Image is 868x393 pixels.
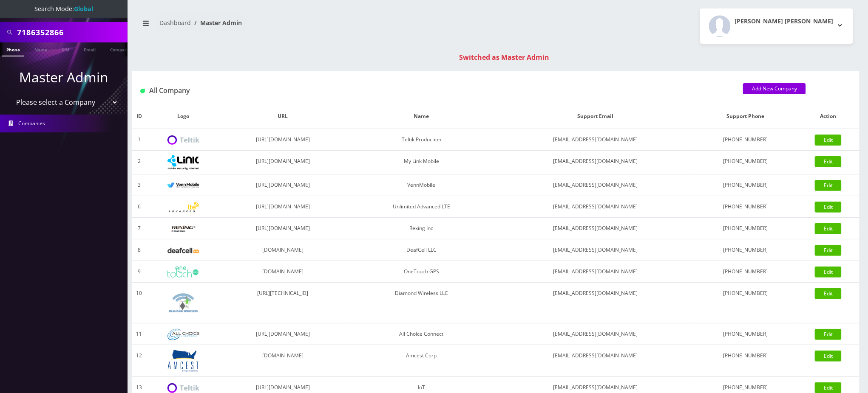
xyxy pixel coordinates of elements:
th: ID [132,104,146,129]
a: Edit [815,180,842,191]
img: Rexing Inc [167,225,199,233]
td: [PHONE_NUMBER] [694,239,797,261]
td: [DOMAIN_NAME] [220,239,346,261]
a: Phone [2,42,24,56]
td: [URL][DOMAIN_NAME] [220,196,346,218]
th: Logo [146,104,220,129]
td: 10 [132,283,146,323]
td: [EMAIL_ADDRESS][DOMAIN_NAME] [497,174,694,196]
td: [PHONE_NUMBER] [694,174,797,196]
div: Switched as Master Admin [140,52,868,62]
a: Edit [815,267,842,278]
h2: [PERSON_NAME] [PERSON_NAME] [735,18,834,25]
td: 8 [132,239,146,261]
td: [PHONE_NUMBER] [694,323,797,345]
td: [EMAIL_ADDRESS][DOMAIN_NAME] [497,129,694,151]
td: DeafCell LLC [346,239,497,261]
th: Name [346,104,497,129]
td: My Link Mobile [346,151,497,174]
img: DeafCell LLC [167,248,199,253]
th: URL [220,104,346,129]
td: [URL][DOMAIN_NAME] [220,174,346,196]
td: All Choice Connect [346,323,497,345]
img: Teltik Production [167,135,199,145]
td: [EMAIL_ADDRESS][DOMAIN_NAME] [497,283,694,323]
td: 2 [132,151,146,174]
td: Diamond Wireless LLC [346,283,497,323]
td: [PHONE_NUMBER] [694,345,797,377]
td: [URL][DOMAIN_NAME] [220,129,346,151]
td: [PHONE_NUMBER] [694,218,797,239]
img: IoT [167,383,199,393]
td: [URL][DOMAIN_NAME] [220,151,346,174]
td: [EMAIL_ADDRESS][DOMAIN_NAME] [497,218,694,239]
strong: Global [74,5,93,13]
nav: breadcrumb [138,14,489,38]
td: [URL][DOMAIN_NAME] [220,323,346,345]
td: Teltik Production [346,129,497,151]
td: [PHONE_NUMBER] [694,261,797,283]
a: Edit [815,135,842,146]
td: [DOMAIN_NAME] [220,261,346,283]
td: 1 [132,129,146,151]
img: All Company [140,89,145,93]
img: All Choice Connect [167,329,199,340]
a: Edit [815,223,842,234]
td: [EMAIL_ADDRESS][DOMAIN_NAME] [497,323,694,345]
span: Search Mode: [34,5,93,13]
td: [EMAIL_ADDRESS][DOMAIN_NAME] [497,239,694,261]
td: [EMAIL_ADDRESS][DOMAIN_NAME] [497,345,694,377]
input: Search All Companies [17,24,125,40]
th: Action [797,104,859,129]
a: Company [106,42,134,56]
img: Diamond Wireless LLC [167,287,199,319]
a: Add New Company [743,83,806,94]
a: Edit [815,245,842,256]
td: 7 [132,218,146,239]
td: 6 [132,196,146,218]
td: 11 [132,323,146,345]
img: OneTouch GPS [167,267,199,278]
td: [URL][TECHNICAL_ID] [220,283,346,323]
a: Edit [815,288,842,299]
a: SIM [57,42,74,56]
a: Edit [815,351,842,362]
a: Name [30,42,51,56]
td: [PHONE_NUMBER] [694,129,797,151]
td: Unlimited Advanced LTE [346,196,497,218]
td: Amcest Corp [346,345,497,377]
td: VennMobile [346,174,497,196]
a: Dashboard [159,19,191,27]
span: Companies [19,120,45,127]
td: [URL][DOMAIN_NAME] [220,218,346,239]
td: [EMAIL_ADDRESS][DOMAIN_NAME] [497,261,694,283]
td: [EMAIL_ADDRESS][DOMAIN_NAME] [497,151,694,174]
img: VennMobile [167,182,199,188]
a: Email [79,42,100,56]
button: [PERSON_NAME] [PERSON_NAME] [700,8,853,44]
td: OneTouch GPS [346,261,497,283]
td: [PHONE_NUMBER] [694,196,797,218]
a: Edit [815,329,842,340]
img: Unlimited Advanced LTE [167,202,199,213]
a: Edit [815,202,842,213]
td: 3 [132,174,146,196]
img: My Link Mobile [167,155,199,170]
a: Edit [815,156,842,167]
td: [DOMAIN_NAME] [220,345,346,377]
td: 12 [132,345,146,377]
td: [PHONE_NUMBER] [694,283,797,323]
td: Rexing Inc [346,218,497,239]
th: Support Phone [694,104,797,129]
li: Master Admin [191,18,242,27]
h1: All Company [140,87,730,95]
th: Support Email [497,104,694,129]
td: 9 [132,261,146,283]
td: [EMAIL_ADDRESS][DOMAIN_NAME] [497,196,694,218]
td: [PHONE_NUMBER] [694,151,797,174]
img: Amcest Corp [167,349,199,372]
